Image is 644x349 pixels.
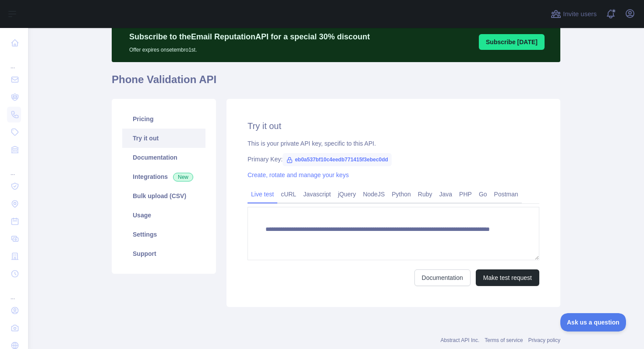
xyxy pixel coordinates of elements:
[560,313,626,332] iframe: Toggle Customer Support
[388,187,414,201] a: Python
[248,155,539,164] div: Primary Key:
[7,52,21,70] div: ...
[112,73,560,94] h1: Phone Validation API
[248,187,277,201] a: Live test
[7,159,21,177] div: ...
[528,337,560,343] a: Privacy policy
[129,43,370,53] p: Offer expires on setembro 1st.
[122,244,205,263] a: Support
[300,187,334,201] a: Javascript
[122,148,205,167] a: Documentation
[475,187,491,201] a: Go
[122,206,205,225] a: Usage
[248,139,539,148] div: This is your private API key, specific to this API.
[491,187,522,201] a: Postman
[248,171,349,178] a: Create, rotate and manage your keys
[129,31,370,43] p: Subscribe to the Email Reputation API for a special 30 % discount
[122,186,205,206] a: Bulk upload (CSV)
[441,337,480,343] a: Abstract API Inc.
[248,120,539,132] h2: Try it out
[479,34,545,50] button: Subscribe [DATE]
[334,187,359,201] a: jQuery
[122,109,205,129] a: Pricing
[563,9,597,19] span: Invite users
[173,173,193,181] span: New
[414,269,471,286] a: Documentation
[359,187,388,201] a: NodeJS
[485,337,523,343] a: Terms of service
[122,167,205,186] a: Integrations New
[7,283,21,301] div: ...
[476,269,539,286] button: Make test request
[549,7,598,21] button: Invite users
[414,187,436,201] a: Ruby
[436,187,456,201] a: Java
[456,187,475,201] a: PHP
[283,153,392,166] span: eb0a537bf10c4eedb771415f3ebec0dd
[122,225,205,244] a: Settings
[122,129,205,148] a: Try it out
[277,187,300,201] a: cURL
